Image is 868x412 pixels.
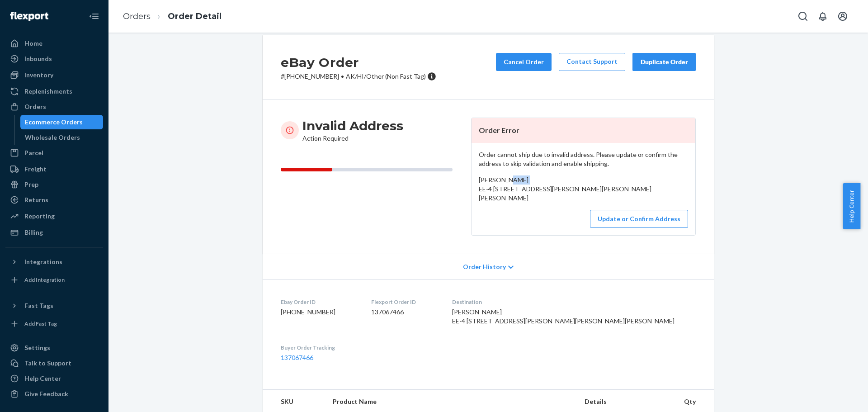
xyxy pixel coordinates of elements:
a: Wholesale Orders [20,130,104,145]
a: 137067466 [281,354,313,361]
button: Cancel Order [496,53,552,71]
button: Close Navigation [85,7,103,25]
div: Reporting [24,212,55,221]
div: Add Integration [24,276,65,284]
img: Flexport logo [10,12,48,21]
a: Freight [5,162,103,176]
a: Inbounds [5,52,103,66]
p: # [PHONE_NUMBER] [281,72,436,81]
dt: Ebay Order ID [281,298,357,306]
a: Orders [5,99,103,114]
a: Reporting [5,209,103,223]
a: Contact Support [559,53,625,71]
ol: breadcrumbs [116,3,229,30]
a: Home [5,36,103,51]
span: [PERSON_NAME] EE-4 [STREET_ADDRESS][PERSON_NAME][PERSON_NAME][PERSON_NAME] [452,308,675,325]
a: Help Center [5,371,103,386]
div: Ecommerce Orders [25,118,83,127]
a: Parcel [5,146,103,160]
header: Order Error [472,118,695,143]
button: Open account menu [834,7,852,25]
dd: [PHONE_NUMBER] [281,308,357,317]
a: Ecommerce Orders [20,115,104,129]
a: Prep [5,177,103,192]
div: Action Required [302,118,403,143]
a: Replenishments [5,84,103,99]
div: Settings [24,343,50,352]
div: Prep [24,180,38,189]
div: Returns [24,195,48,204]
div: Give Feedback [24,389,68,398]
button: Give Feedback [5,387,103,401]
a: Order Detail [168,11,222,21]
button: Update or Confirm Address [590,210,688,228]
dd: 137067466 [371,308,437,317]
a: Billing [5,225,103,240]
a: Add Integration [5,273,103,287]
div: Duplicate Order [640,57,688,66]
p: Order cannot ship due to invalid address. Please update or confirm the address to skip validation... [479,150,688,168]
a: Settings [5,341,103,355]
a: Talk to Support [5,356,103,370]
div: Talk to Support [24,359,71,368]
span: • [341,72,344,80]
a: Orders [123,11,151,21]
div: Inventory [24,71,53,80]
h3: Invalid Address [302,118,403,134]
button: Duplicate Order [632,53,696,71]
div: Inbounds [24,54,52,63]
div: Billing [24,228,43,237]
div: Add Fast Tag [24,320,57,327]
div: Help Center [24,374,61,383]
button: Help Center [843,183,860,229]
h2: eBay Order [281,53,436,72]
div: Freight [24,165,47,174]
button: Open Search Box [794,7,812,25]
a: Inventory [5,68,103,82]
div: Fast Tags [24,301,53,310]
div: Wholesale Orders [25,133,80,142]
div: Integrations [24,257,62,266]
dt: Destination [452,298,696,306]
div: Home [24,39,42,48]
button: Integrations [5,255,103,269]
a: Add Fast Tag [5,317,103,331]
div: Orders [24,102,46,111]
a: Returns [5,193,103,207]
dt: Flexport Order ID [371,298,437,306]
dt: Buyer Order Tracking [281,344,357,351]
span: Order History [463,262,506,271]
div: Parcel [24,148,43,157]
button: Fast Tags [5,298,103,313]
button: Open notifications [814,7,832,25]
span: AK/HI/Other (Non Fast Tag) [346,72,426,80]
span: [PERSON_NAME] EE-4 [STREET_ADDRESS][PERSON_NAME][PERSON_NAME][PERSON_NAME] [479,176,651,202]
div: Replenishments [24,87,72,96]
